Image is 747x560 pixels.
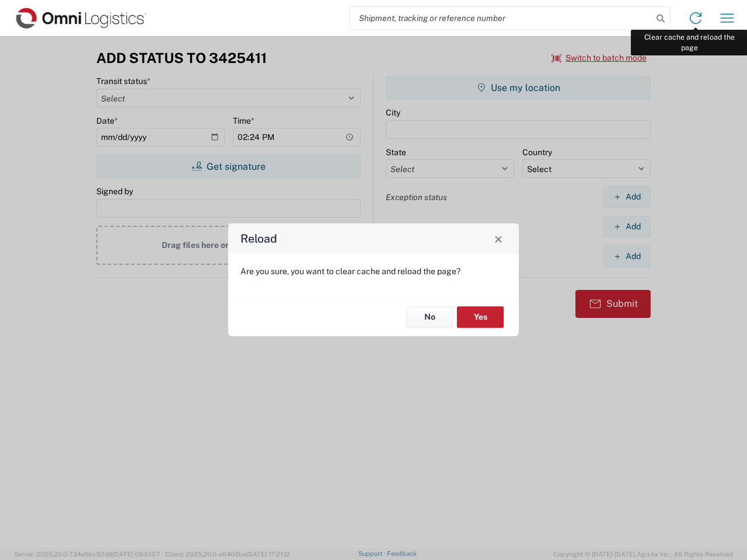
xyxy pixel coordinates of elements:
h4: Reload [240,230,277,247]
input: Shipment, tracking or reference number [350,7,652,29]
button: No [406,306,453,328]
button: Yes [457,306,504,328]
p: Are you sure, you want to clear cache and reload the page? [240,266,507,276]
button: Close [490,230,507,247]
